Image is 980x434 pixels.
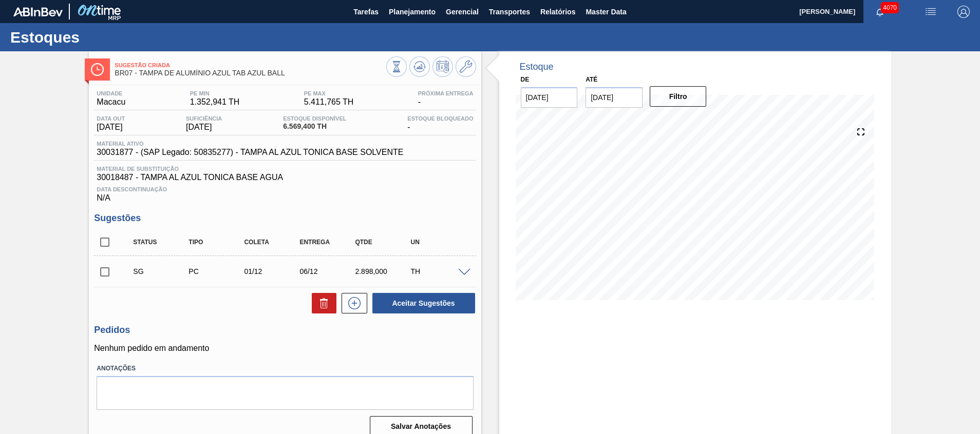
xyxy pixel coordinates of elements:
[91,63,104,76] img: Ícone
[115,69,386,77] span: BR07 - TAMPA DE ALUMÍNIO AZUL TAB AZUL BALL
[307,293,336,313] div: Excluir Sugestões
[586,76,597,83] label: Até
[863,5,896,19] button: Notificações
[97,361,473,376] label: Anotações
[297,239,359,246] div: Entrega
[367,292,476,314] div: Aceitar Sugestões
[489,6,530,18] span: Transportes
[190,90,240,96] span: PE MIN
[405,115,476,132] div: -
[386,56,407,77] button: Visão Geral dos Estoques
[186,267,248,275] div: Pedido de Compra
[186,115,222,122] span: Suficiência
[408,239,469,246] div: UN
[304,90,354,96] span: PE MAX
[241,267,303,275] div: 01/12/2025
[97,97,125,107] span: Macacu
[115,62,386,68] span: Sugestão Criada
[241,239,303,246] div: Coleta
[297,267,359,275] div: 06/12/2025
[372,293,475,313] button: Aceitar Sugestões
[407,115,473,122] span: Estoque Bloqueado
[97,166,473,172] span: Material de Substituição
[456,56,476,77] button: Ir ao Master Data / Geral
[10,31,193,43] h1: Estoques
[352,239,414,246] div: Qtde
[521,87,578,108] input: dd/mm/yyyy
[186,123,222,132] span: [DATE]
[418,90,474,96] span: Próxima Entrega
[957,6,970,18] img: Logout
[409,56,430,77] button: Atualizar Gráfico
[97,115,125,122] span: Data out
[97,141,403,147] span: Material ativo
[97,186,473,192] span: Data Descontinuação
[352,267,414,275] div: 2.898,000
[130,239,192,246] div: Status
[336,293,367,313] div: Nova sugestão
[97,90,125,96] span: Unidade
[520,62,554,72] div: Estoque
[97,173,473,182] span: 30018487 - TAMPA AL AZUL TONICA BASE AGUA
[97,148,403,157] span: 30031877 - (SAP Legado: 50835277) - TAMPA AL AZUL TONICA BASE SOLVENTE
[408,267,469,275] div: TH
[586,87,643,108] input: dd/mm/yyyy
[94,213,476,224] h3: Sugestões
[881,2,899,13] span: 4070
[190,97,240,107] span: 1.352,941 TH
[650,86,707,107] button: Filtro
[304,97,354,107] span: 5.411,765 TH
[94,344,476,353] p: Nenhum pedido em andamento
[186,239,248,246] div: Tipo
[925,6,937,18] img: userActions
[283,123,346,130] span: 6.569,400 TH
[521,76,530,83] label: De
[540,6,575,18] span: Relatórios
[97,123,125,132] span: [DATE]
[416,90,476,107] div: -
[389,6,436,18] span: Planejamento
[94,325,476,336] h3: Pedidos
[94,182,476,203] div: N/A
[13,7,63,16] img: TNhmsLtSVTkK8tSr43FrP2fwEKptu5GPRR3wAAAABJRU5ErkJggg==
[353,6,379,18] span: Tarefas
[283,115,346,122] span: Estoque Disponível
[446,6,479,18] span: Gerencial
[432,56,453,77] button: Programar Estoque
[130,267,192,275] div: Sugestão Criada
[586,6,626,18] span: Master Data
